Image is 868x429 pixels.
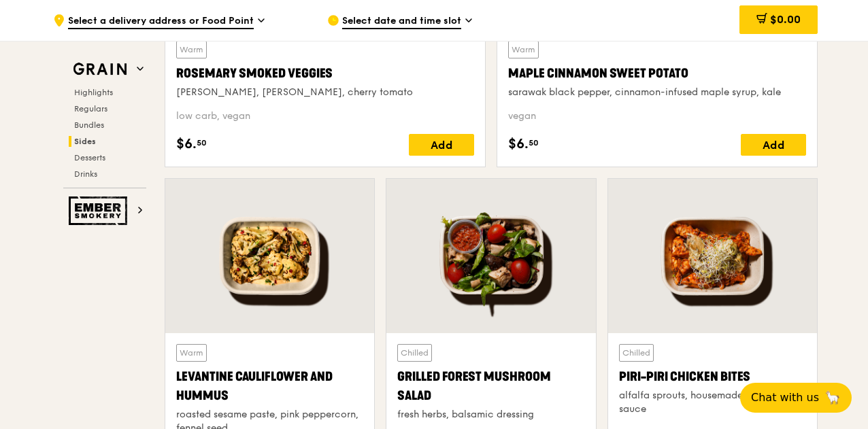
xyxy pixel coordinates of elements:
div: fresh herbs, balsamic dressing [397,408,584,422]
span: 50 [529,137,539,148]
div: Rosemary Smoked Veggies [176,64,474,83]
img: Grain web logo [69,57,131,82]
div: Warm [508,41,539,58]
span: Chat with us [751,390,819,406]
span: $0.00 [770,13,801,26]
button: Chat with us🦙 [740,383,852,413]
div: sarawak black pepper, cinnamon-infused maple syrup, kale [508,86,806,99]
div: low carb, vegan [176,109,474,123]
div: vegan [508,109,806,123]
span: Bundles [74,120,104,130]
div: Warm [176,344,207,362]
div: Piri-piri Chicken Bites [619,367,806,386]
div: Chilled [619,344,654,362]
div: Warm [176,41,207,58]
img: Ember Smokery web logo [69,196,131,225]
span: 🦙 [824,390,841,406]
div: Chilled [397,344,432,362]
div: [PERSON_NAME], [PERSON_NAME], cherry tomato [176,86,474,99]
span: Sides [74,137,96,146]
div: alfalfa sprouts, housemade piri-piri sauce [619,389,806,416]
div: Grilled Forest Mushroom Salad [397,367,584,405]
span: Drinks [74,169,97,179]
span: Regulars [74,104,107,114]
div: Maple Cinnamon Sweet Potato [508,64,806,83]
span: 50 [197,137,207,148]
span: $6. [176,134,197,154]
span: Select date and time slot [342,14,461,29]
span: Desserts [74,153,105,162]
span: $6. [508,134,529,154]
span: Highlights [74,88,113,97]
div: Add [741,134,806,156]
div: Add [409,134,474,156]
span: Select a delivery address or Food Point [68,14,254,29]
div: Levantine Cauliflower and Hummus [176,367,363,405]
